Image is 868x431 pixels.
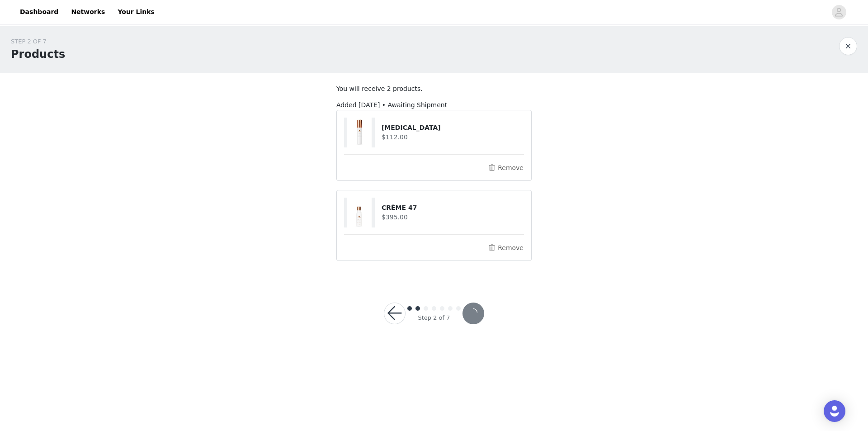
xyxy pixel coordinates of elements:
img: CRÈME 47 [347,198,372,227]
a: Your Links [112,2,160,22]
img: LEXXEL [347,118,372,147]
h4: $112.00 [382,133,524,142]
h4: [MEDICAL_DATA] [382,123,524,133]
h4: CRÈME 47 [382,203,524,213]
span: Added [DATE] • Awaiting Shipment [336,101,447,109]
a: Dashboard [14,2,64,22]
div: Open Intercom Messenger [824,400,845,422]
div: avatar [835,5,843,19]
h1: Products [11,46,65,62]
a: Networks [66,2,110,22]
div: Step 2 of 7 [418,313,450,322]
button: Remove [488,242,524,253]
h4: $395.00 [382,213,524,222]
button: Remove [488,162,524,173]
p: You will receive 2 products. [336,84,532,94]
div: STEP 2 OF 7 [11,37,65,46]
